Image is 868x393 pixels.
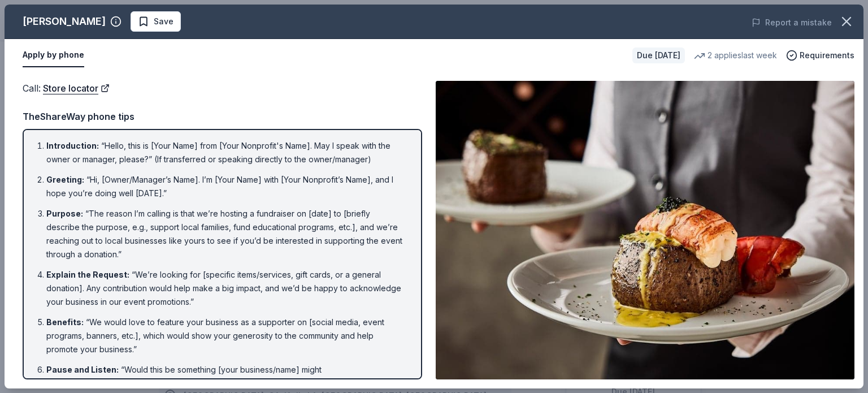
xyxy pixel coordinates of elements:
button: Save [131,11,181,32]
li: “Hi, [Owner/Manager’s Name]. I’m [Your Name] with [Your Nonprofit’s Name], and I hope you’re doin... [46,173,405,200]
div: Due [DATE] [632,47,685,63]
a: Store locator [43,81,110,96]
li: “We’re looking for [specific items/services, gift cards, or a general donation]. Any contribution... [46,268,405,309]
span: Save [154,15,173,28]
span: Greeting : [46,175,84,184]
li: “Would this be something [your business/name] might consider supporting?” [46,363,405,390]
div: TheShareWay phone tips [23,109,422,124]
li: “Hello, this is [Your Name] from [Your Nonprofit's Name]. May I speak with the owner or manager, ... [46,139,405,166]
button: Apply by phone [23,44,84,67]
span: Benefits : [46,317,84,327]
button: Requirements [786,49,854,62]
li: “The reason I’m calling is that we’re hosting a fundraiser on [date] to [briefly describe the pur... [46,207,405,261]
span: Explain the Request : [46,270,129,279]
li: “We would love to feature your business as a supporter on [social media, event programs, banners,... [46,316,405,356]
div: [PERSON_NAME] [23,12,106,31]
button: Report a mistake [752,16,832,29]
span: Pause and Listen : [46,365,119,374]
div: Call : [23,81,422,96]
span: Introduction : [46,141,99,150]
span: Requirements [800,49,854,62]
div: 2 applies last week [694,49,777,62]
img: Image for Fleming's [436,81,854,379]
span: Purpose : [46,209,83,218]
